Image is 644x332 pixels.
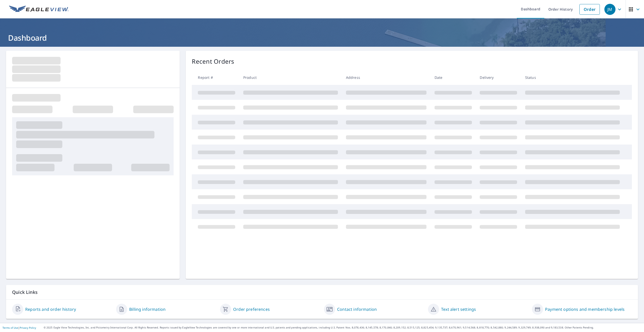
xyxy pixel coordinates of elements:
[579,4,600,15] a: Order
[604,4,615,15] div: JM
[6,33,638,43] h1: Dashboard
[233,306,270,312] a: Order preferences
[476,70,521,85] th: Delivery
[3,326,18,329] a: Terms of Use
[441,306,476,312] a: Text alert settings
[9,6,69,13] img: EV Logo
[20,326,36,329] a: Privacy Policy
[25,306,76,312] a: Reports and order history
[337,306,377,312] a: Contact information
[192,57,234,66] p: Recent Orders
[431,70,476,85] th: Date
[3,326,36,329] p: |
[12,289,632,295] p: Quick Links
[545,306,625,312] a: Payment options and membership levels
[129,306,166,312] a: Billing information
[239,70,342,85] th: Product
[342,70,431,85] th: Address
[192,70,239,85] th: Report #
[44,326,641,329] p: © 2025 Eagle View Technologies, Inc. and Pictometry International Corp. All Rights Reserved. Repo...
[521,70,624,85] th: Status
